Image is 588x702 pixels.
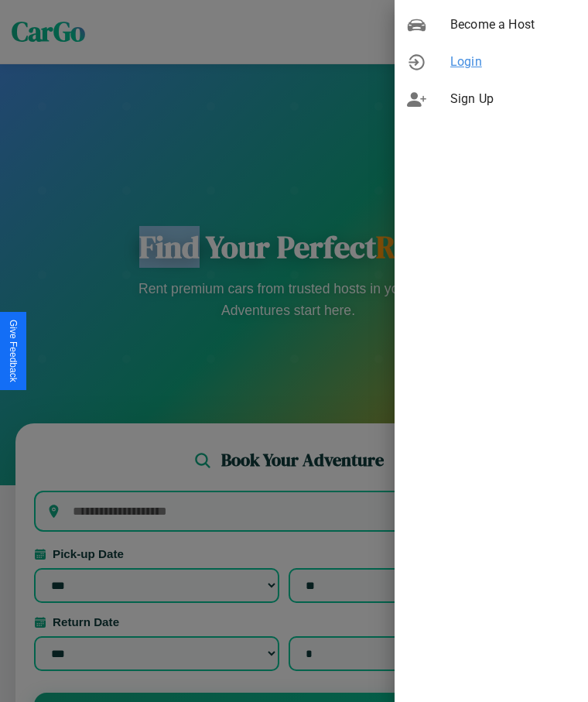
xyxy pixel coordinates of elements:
[395,43,588,80] div: Login
[8,320,19,382] div: Give Feedback
[450,15,576,34] span: Become a Host
[395,80,588,118] div: Sign Up
[450,53,576,71] span: Login
[395,6,588,43] div: Become a Host
[450,90,576,108] span: Sign Up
